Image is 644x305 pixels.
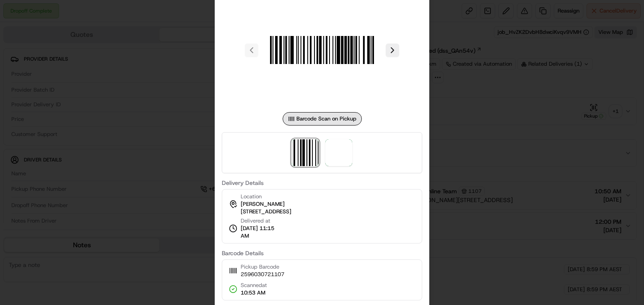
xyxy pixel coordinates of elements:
img: barcode_scan_on_pickup image [292,139,319,166]
span: [DATE] 11:15 AM [241,225,279,240]
span: 2596030721107 [241,271,284,278]
span: Scanned at [241,282,267,289]
span: [PERSON_NAME] [241,200,285,208]
span: 10:53 AM [241,289,267,297]
span: Location [241,193,262,200]
label: Barcode Details [222,250,422,256]
label: Delivery Details [222,180,422,186]
span: [STREET_ADDRESS] [241,208,291,215]
span: Pickup Barcode [241,263,284,271]
div: Barcode Scan on Pickup [283,112,362,126]
span: Delivered at [241,217,279,225]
